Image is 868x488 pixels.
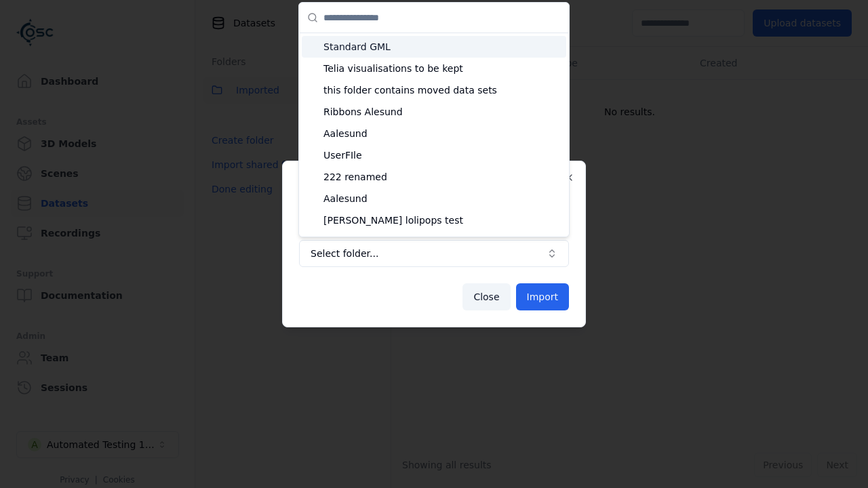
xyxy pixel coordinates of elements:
button: Import [516,283,569,310]
h2: Select a shared folder [299,178,569,190]
label: Folder [299,221,328,232]
span: Select folder... [311,247,541,260]
p: Select a folder to import into this workspace. [299,194,569,207]
button: Close [462,283,510,310]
